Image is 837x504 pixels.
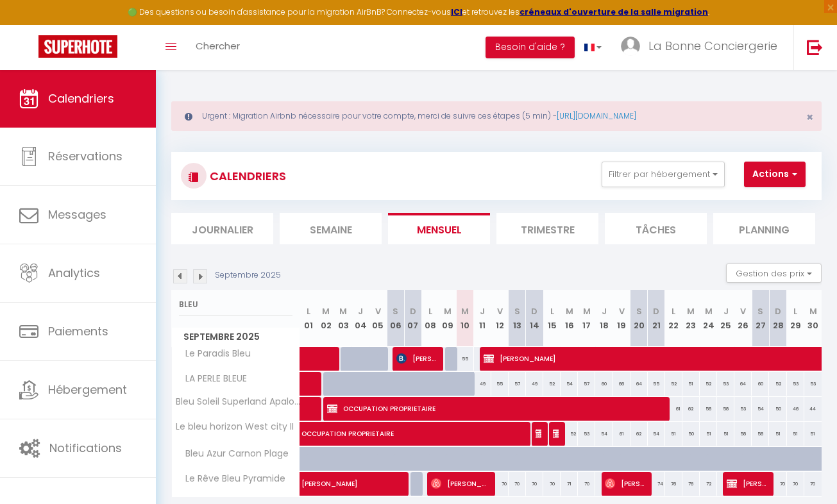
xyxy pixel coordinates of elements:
[672,305,675,317] abbr: L
[757,305,763,317] abbr: S
[717,290,734,347] th: 25
[358,305,363,317] abbr: J
[787,397,804,421] div: 46
[496,213,598,244] li: Trimestre
[752,290,769,347] th: 27
[410,305,416,317] abbr: D
[526,290,543,347] th: 14
[605,471,645,496] span: [PERSON_NAME] [PERSON_NAME][EMAIL_ADDRESS][DOMAIN_NAME]
[48,382,127,398] span: Hébergement
[174,422,294,432] span: Le bleu horizon West city II
[775,305,781,317] abbr: D
[396,346,437,371] span: [PERSON_NAME]
[602,305,607,317] abbr: J
[48,323,108,339] span: Paiements
[804,397,822,421] div: 44
[171,101,822,131] div: Urgent : Migration Airbnb nécessaire pour votre compte, merci de suivre ces étapes (5 min) -
[317,290,335,347] th: 02
[804,472,822,496] div: 70
[456,347,473,371] div: 55
[648,38,777,54] span: La Bonne Conciergerie
[787,472,804,496] div: 70
[536,421,541,446] span: [PERSON_NAME]
[207,162,286,190] h3: CALENDRIERS
[375,305,381,317] abbr: V
[561,372,578,396] div: 54
[769,397,786,421] div: 50
[543,472,561,496] div: 70
[48,265,100,281] span: Analytics
[451,6,462,17] a: ICI
[578,372,595,396] div: 57
[48,90,114,106] span: Calendriers
[807,39,823,55] img: logout
[752,422,769,446] div: 58
[682,397,700,421] div: 62
[734,422,752,446] div: 58
[740,305,746,317] abbr: V
[186,25,249,70] a: Chercher
[171,213,273,244] li: Journalier
[301,465,478,489] span: [PERSON_NAME]
[700,397,717,421] div: 58
[787,290,804,347] th: 29
[461,305,469,317] abbr: M
[491,372,509,396] div: 55
[456,290,473,347] th: 10
[595,290,613,347] th: 18
[174,347,254,361] span: Le Paradis Bleu
[557,110,636,121] a: [URL][DOMAIN_NAME]
[705,305,713,317] abbr: M
[174,472,289,486] span: Le Rêve Bleu Pyramide
[769,372,786,396] div: 52
[723,305,729,317] abbr: J
[726,264,822,283] button: Gestion des prix
[421,290,439,347] th: 08
[578,290,595,347] th: 17
[322,305,330,317] abbr: M
[665,372,682,396] div: 52
[566,305,573,317] abbr: M
[393,305,398,317] abbr: S
[196,39,240,53] span: Chercher
[509,290,526,347] th: 13
[648,290,665,347] th: 21
[806,109,813,125] span: ×
[700,472,717,496] div: 72
[514,305,520,317] abbr: S
[665,290,682,347] th: 22
[38,35,117,58] img: Super Booking
[611,25,793,70] a: ... La Bonne Conciergerie
[520,6,708,17] a: créneaux d'ouverture de la salle migration
[734,290,752,347] th: 26
[497,305,503,317] abbr: V
[752,397,769,421] div: 54
[653,305,659,317] abbr: D
[787,422,804,446] div: 51
[621,37,640,56] img: ...
[700,372,717,396] div: 52
[595,372,613,396] div: 60
[10,5,49,44] button: Ouvrir le widget de chat LiveChat
[602,162,725,187] button: Filtrer par hébergement
[339,305,347,317] abbr: M
[769,472,786,496] div: 70
[787,372,804,396] div: 53
[613,372,630,396] div: 66
[428,305,432,317] abbr: L
[300,290,317,347] th: 01
[806,112,813,123] button: Close
[543,372,561,396] div: 52
[578,472,595,496] div: 70
[648,472,665,496] div: 74
[387,290,404,347] th: 06
[700,422,717,446] div: 51
[665,397,682,421] div: 61
[804,290,822,347] th: 30
[491,472,509,496] div: 70
[769,422,786,446] div: 51
[474,372,491,396] div: 49
[480,305,485,317] abbr: J
[48,206,106,223] span: Messages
